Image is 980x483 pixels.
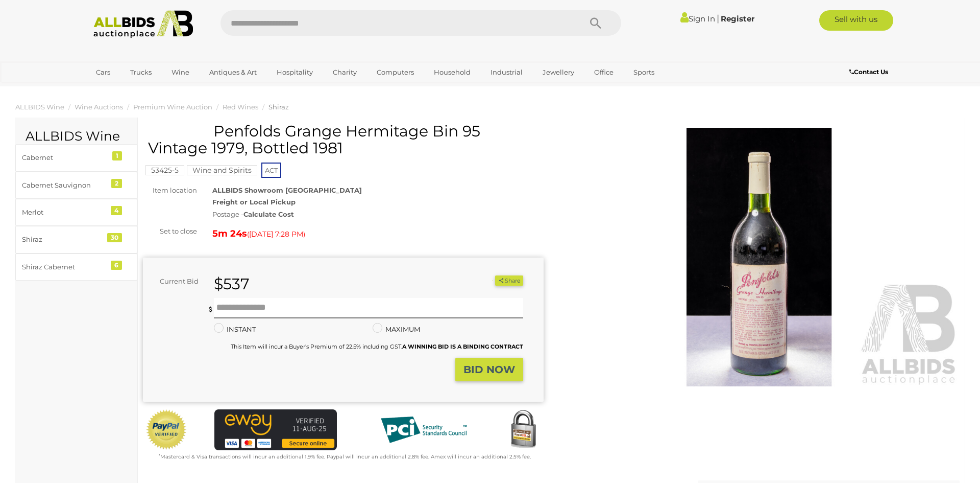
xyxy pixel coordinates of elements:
img: PCI DSS compliant [373,409,475,450]
h1: Penfolds Grange Hermitage Bin 95 Vintage 1979, Bottled 1981 [148,123,541,156]
a: 53425-5 [145,166,184,174]
mark: Wine and Spirits [187,165,257,175]
a: Merlot 4 [15,199,137,226]
b: Contact Us [849,68,888,76]
a: Cabernet Sauvignon 2 [15,172,137,199]
span: [DATE] 7:28 PM [249,229,303,239]
a: Wine Auctions [75,103,123,111]
a: Computers [370,64,421,81]
span: ACT [261,163,281,178]
a: ALLBIDS Wine [15,103,64,111]
div: Current Bid [143,275,206,287]
div: 30 [107,233,122,242]
h2: ALLBIDS Wine [26,129,127,144]
strong: Calculate Cost [243,210,294,218]
a: [GEOGRAPHIC_DATA] [89,81,175,98]
img: Allbids.com.au [88,10,199,38]
a: Charity [326,64,363,81]
small: This Item will incur a Buyer's Premium of 22.5% including GST. [231,343,523,350]
label: INSTANT [214,324,256,335]
a: Shiraz 30 [15,226,137,253]
b: A WINNING BID IS A BINDING CONTRACT [402,343,523,350]
span: ( ) [247,230,305,238]
div: Item location [135,185,205,196]
strong: ALLBIDS Showroom [GEOGRAPHIC_DATA] [212,186,362,194]
a: Hospitality [270,64,320,81]
a: Industrial [484,64,529,81]
div: Shiraz Cabernet [22,261,106,273]
a: Shiraz Cabernet 6 [15,254,137,281]
mark: 53425-5 [145,165,184,175]
a: Household [427,64,477,81]
a: Cars [89,64,117,81]
a: Premium Wine Auction [133,103,212,111]
a: Contact Us [849,66,891,78]
a: Cabernet 1 [15,144,137,171]
div: Cabernet [22,152,106,164]
div: Set to close [135,225,205,237]
a: Office [587,64,620,81]
div: 4 [111,206,122,215]
div: 1 [112,151,122,160]
strong: BID NOW [463,363,515,376]
a: Sell with us [819,10,893,31]
a: Jewellery [536,64,581,81]
a: Antiques & Art [203,64,263,81]
div: Postage - [212,209,544,220]
div: Cabernet Sauvignon [22,179,106,191]
div: 6 [111,261,122,270]
button: Search [570,10,621,36]
span: | [717,13,719,24]
a: Wine and Spirits [187,166,257,174]
img: Official PayPal Seal [145,409,187,450]
button: BID NOW [455,358,523,382]
a: Red Wines [223,103,258,111]
div: Merlot [22,206,106,218]
div: 2 [111,179,122,188]
li: Watch this item [483,275,494,286]
small: Mastercard & Visa transactions will incur an additional 1.9% fee. Paypal will incur an additional... [159,453,531,460]
strong: 5m 24s [212,228,247,239]
strong: Freight or Local Pickup [212,198,296,206]
a: Sign In [680,14,715,24]
label: MAXIMUM [373,324,420,335]
a: Sports [627,64,661,81]
strong: $537 [214,274,250,293]
img: eWAY Payment Gateway [214,409,337,450]
a: Wine [165,64,196,81]
img: Penfolds Grange Hermitage Bin 95 Vintage 1979, Bottled 1981 [559,128,960,386]
a: Register [721,14,754,24]
a: Trucks [124,64,158,81]
button: Share [495,275,523,286]
img: Secured by Rapid SSL [503,409,544,450]
div: Shiraz [22,234,106,245]
a: Shiraz [268,103,289,111]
